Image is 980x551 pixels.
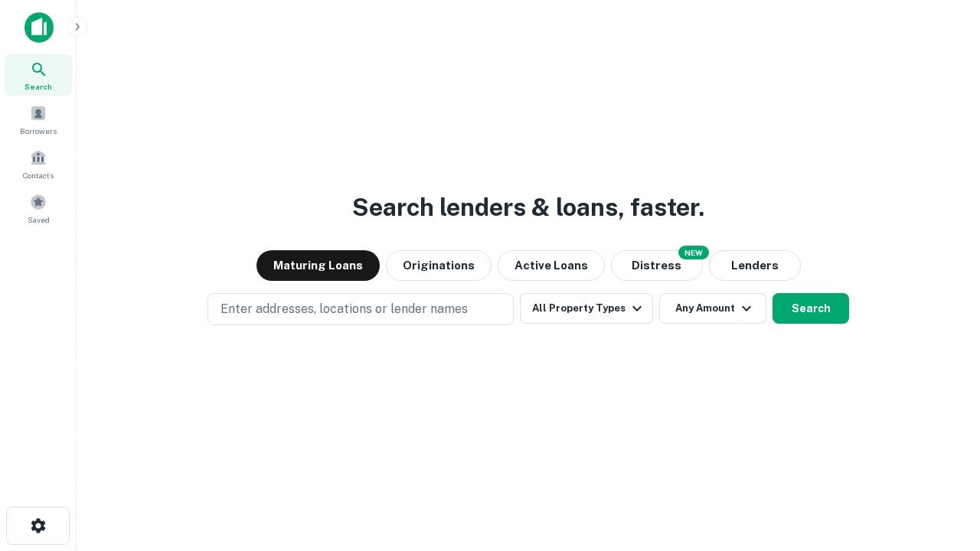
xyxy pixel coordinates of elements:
[23,169,54,181] span: Contacts
[773,293,849,324] button: Search
[520,293,653,324] button: All Property Types
[498,250,605,281] button: Active Loans
[352,189,704,226] h3: Search lenders & loans, faster.
[5,54,72,96] a: Search
[903,380,980,453] iframe: Chat Widget
[220,300,468,318] p: Enter addresses, locations or lender names
[24,12,54,43] img: capitalize-icon.png
[5,187,72,229] a: Saved
[678,246,709,259] div: NEW
[28,214,50,226] span: Saved
[5,99,72,140] a: Borrowers
[24,80,52,93] span: Search
[659,293,766,324] button: Any Amount
[611,250,703,281] button: Search distressed loans with lien and other non-mortgage details.
[386,250,492,281] button: Originations
[5,143,72,184] a: Contacts
[256,250,380,281] button: Maturing Loans
[709,250,801,281] button: Lenders
[20,125,57,137] span: Borrowers
[207,293,514,325] button: Enter addresses, locations or lender names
